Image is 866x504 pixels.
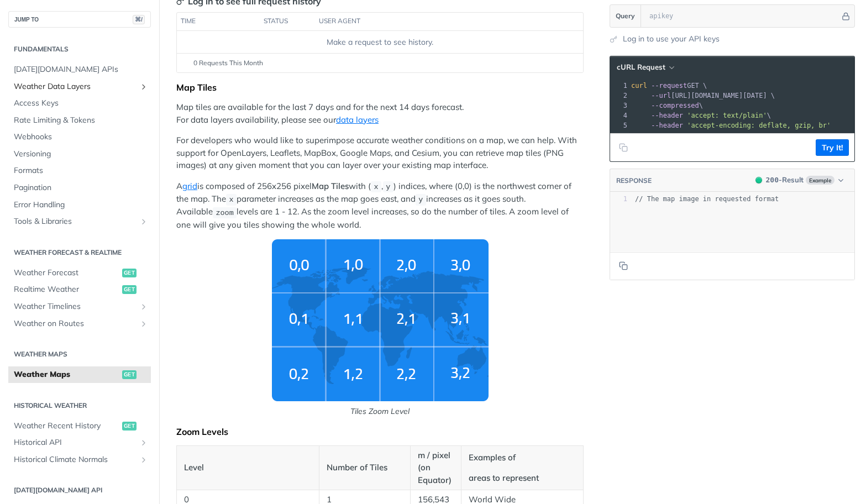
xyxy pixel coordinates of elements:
[8,213,151,230] a: Tools & LibrariesShow subpages for Tools & Libraries
[8,180,151,196] a: Pagination
[8,316,151,332] a: Weather on RoutesShow subpages for Weather on Routes
[184,461,312,474] p: Level
[750,175,849,186] button: 200200-ResultExample
[8,61,151,78] a: [DATE][DOMAIN_NAME] APIs
[122,370,137,379] span: get
[260,13,315,30] th: status
[644,5,840,27] input: apikey
[8,146,151,162] a: Versioning
[8,78,151,95] a: Weather Data LayersShow subpages for Weather Data Layers
[14,216,137,227] span: Tools & Libraries
[8,349,151,359] h2: Weather Maps
[176,180,584,231] p: A is composed of 256x256 pixel with ( , ) indices, where (0,0) is the northwest corner of the map...
[14,267,119,279] span: Weather Forecast
[14,165,148,176] span: Formats
[687,112,767,119] span: 'accept: text/plain'
[616,175,652,186] button: RESPONSE
[14,98,148,109] span: Access Keys
[610,111,629,120] div: 4
[469,452,576,464] p: Examples of
[177,13,260,30] th: time
[8,434,151,451] a: Historical APIShow subpages for Historical API
[176,82,584,93] div: Map Tiles
[610,101,629,111] div: 3
[616,11,635,21] span: Query
[14,132,148,143] span: Webhooks
[8,485,151,495] h2: [DATE][DOMAIN_NAME] API
[14,301,137,312] span: Weather Timelines
[8,418,151,434] a: Weather Recent Historyget
[766,175,804,186] div: - Result
[14,284,119,295] span: Realtime Weather
[327,461,403,474] p: Number of Tiles
[176,134,584,172] p: For developers who would like to superimpose accurate weather conditions on a map, we can help. W...
[139,438,148,447] button: Show subpages for Historical API
[613,62,678,73] button: cURL Request
[610,5,641,27] button: Query
[14,64,148,75] span: [DATE][DOMAIN_NAME] APIs
[610,195,627,204] div: 1
[840,11,852,22] button: Hide
[631,112,771,119] span: \
[687,122,831,129] span: 'accept-encoding: deflate, gzip, br'
[122,285,137,294] span: get
[631,92,775,99] span: [URL][DOMAIN_NAME][DATE] \
[14,182,148,193] span: Pagination
[610,81,629,91] div: 1
[386,183,390,191] span: y
[133,15,145,24] span: ⌘/
[14,115,148,126] span: Rate Limiting & Tokens
[216,208,233,217] span: zoom
[336,114,379,125] a: data layers
[610,120,629,130] div: 5
[806,176,834,185] span: Example
[14,454,137,465] span: Historical Climate Normals
[635,195,779,203] span: // The map image in requested format
[755,177,762,183] span: 200
[8,281,151,298] a: Realtime Weatherget
[616,258,631,274] button: Copy to clipboard
[8,452,151,468] a: Historical Climate NormalsShow subpages for Historical Climate Normals
[122,422,137,431] span: get
[374,183,378,191] span: x
[176,406,584,417] p: Tiles Zoom Level
[8,95,151,112] a: Access Keys
[139,217,148,226] button: Show subpages for Tools & Libraries
[193,58,263,68] span: 0 Requests This Month
[122,269,137,277] span: get
[176,239,584,417] span: Tiles Zoom Level
[139,455,148,464] button: Show subpages for Historical Climate Normals
[14,421,119,432] span: Weather Recent History
[8,112,151,129] a: Rate Limiting & Tokens
[610,91,629,101] div: 2
[272,239,489,401] img: weather-grid-map.png
[616,139,631,156] button: Copy to clipboard
[631,102,703,109] span: \
[139,302,148,311] button: Show subpages for Weather Timelines
[229,196,233,204] span: x
[8,11,151,28] button: JUMP TO⌘/
[176,101,584,126] p: Map tiles are available for the last 7 days and for the next 14 days forecast. For data layers av...
[623,33,720,45] a: Log in to use your API keys
[8,248,151,258] h2: Weather Forecast & realtime
[181,36,579,48] div: Make a request to see history.
[139,319,148,328] button: Show subpages for Weather on Routes
[816,139,849,156] button: Try It!
[631,82,707,90] span: GET \
[631,82,647,90] span: curl
[469,472,576,485] p: areas to represent
[14,200,148,211] span: Error Handling
[14,149,148,160] span: Versioning
[8,197,151,213] a: Error Handling
[312,181,349,191] strong: Map Tiles
[8,366,151,383] a: Weather Mapsget
[176,426,584,437] div: Zoom Levels
[418,449,454,487] p: m / pixel (on Equator)
[651,112,683,119] span: --header
[14,369,119,380] span: Weather Maps
[651,102,699,109] span: --compressed
[14,81,137,92] span: Weather Data Layers
[182,181,197,191] a: grid
[8,129,151,145] a: Webhooks
[139,82,148,91] button: Show subpages for Weather Data Layers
